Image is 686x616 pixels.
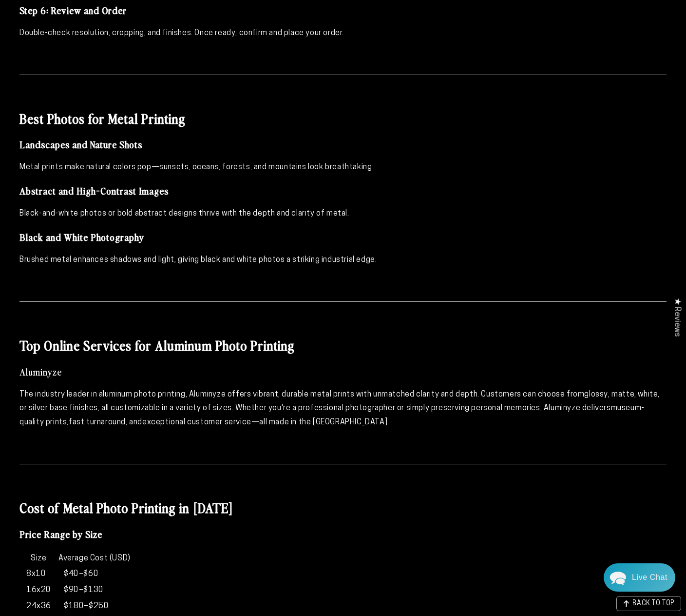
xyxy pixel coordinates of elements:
strong: Average Cost (USD) [58,555,131,562]
strong: Landscapes and Nature Shots [19,138,142,151]
div: Click to open Judge.me floating reviews tab [667,290,686,344]
strong: Step 6: Review and Order [19,3,127,17]
strong: exceptional customer service [142,418,251,426]
p: Brushed metal enhances shadows and light, giving black and white photos a striking industrial edge. [19,253,667,267]
div: Chat widget toggle [604,563,675,592]
strong: Abstract and High-Contrast Images [19,184,169,197]
strong: Black and White Photography [19,230,144,243]
h3: Aluminyze [19,365,667,378]
td: $180–$250 [58,599,131,614]
span: BACK TO TOP [632,600,675,607]
strong: Cost of Metal Photo Printing in [DATE] [19,498,233,517]
div: Contact Us Directly [632,563,667,592]
strong: fast turnaround [69,418,126,426]
p: The industry leader in aluminum photo printing, Aluminyze offers vibrant, durable metal prints wi... [19,388,667,430]
td: 8x10 [20,567,57,582]
p: Double-check resolution, cropping, and finishes. Once ready, confirm and place your order. [19,26,667,40]
p: Metal prints make natural colors pop—sunsets, oceans, forests, and mountains look breathtaking. [19,160,667,175]
td: 24x36 [20,599,57,614]
td: $90–$130 [58,583,131,598]
strong: Top Online Services for Aluminum Photo Printing [19,336,295,354]
p: Black-and-white photos or bold abstract designs thrive with the depth and clarity of metal. [19,207,667,221]
td: 16x20 [20,583,57,598]
strong: Size [31,555,46,562]
strong: Best Photos for Metal Printing [19,109,186,127]
td: $40–$60 [58,567,131,582]
strong: Price Range by Size [19,527,102,540]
